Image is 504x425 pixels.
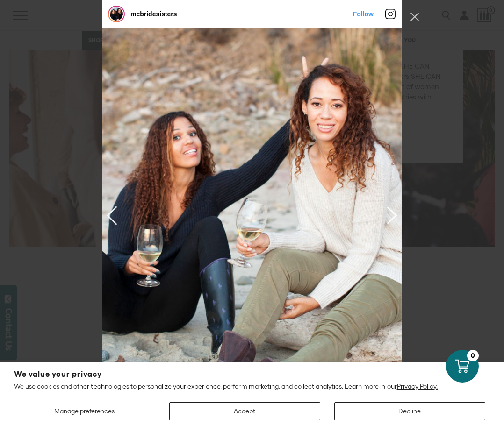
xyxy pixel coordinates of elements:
[353,10,374,18] a: Follow
[14,382,490,390] p: We use cookies and other technologies to personalize your experience, perform marketing, and coll...
[385,206,396,223] button: Previous image
[130,10,177,18] a: mcbridesisters
[467,350,479,361] div: 0
[397,382,438,390] a: Privacy Policy.
[14,370,490,378] h2: We value your privacy
[14,402,155,420] button: Manage preferences
[169,402,320,420] button: Accept
[407,9,422,24] button: Close Instagram Feed Popup
[334,402,485,420] button: Decline
[54,407,115,415] span: Manage preferences
[108,205,119,224] button: Next image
